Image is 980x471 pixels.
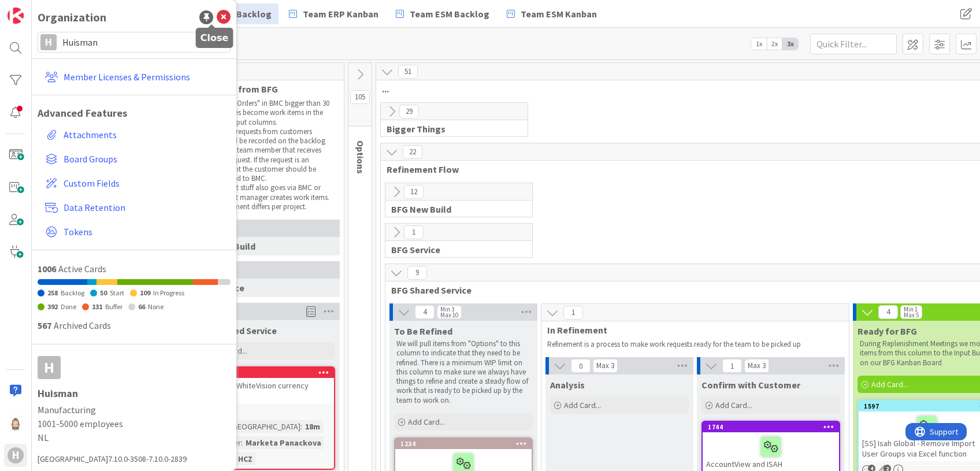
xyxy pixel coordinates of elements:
[904,306,918,312] div: Min 1
[153,288,184,297] span: In Progress
[748,363,766,369] div: Max 3
[440,306,454,312] div: Min 3
[387,123,513,135] span: Bigger Things
[110,288,124,297] span: Start
[767,38,782,50] span: 2x
[701,379,800,391] span: Confirm with Customer
[550,379,585,391] span: Analysis
[300,420,302,433] span: :
[203,369,334,377] div: 1867
[40,124,231,145] a: Attachments
[395,439,532,449] div: 1234
[391,203,518,215] span: BFG New Build
[571,359,591,373] span: 0
[194,83,329,95] span: New Input from BFG
[521,7,597,21] span: Team ESM Kanban
[596,363,614,369] div: Max 3
[47,288,58,297] span: 258
[196,366,335,470] a: 1867[SS] HCZ - WhiteVision currency incidentTime in [GEOGRAPHIC_DATA]:18mRequester:Marketa Panack...
[904,312,919,318] div: Max 5
[241,436,243,449] span: :
[282,3,385,24] a: Team ERP Kanban
[40,221,231,242] a: Tokens
[394,325,452,337] span: To Be Refined
[810,34,897,54] input: Quick Filter...
[24,2,53,16] span: Support
[408,417,445,427] span: Add Card...
[38,356,61,379] div: H
[708,423,839,431] div: 1744
[201,420,300,433] div: Time in [GEOGRAPHIC_DATA]
[350,90,370,104] span: 105
[40,149,231,169] a: Board Groups
[547,324,834,336] span: In Refinement
[205,183,331,212] li: Project stuff also goes via BMC or project manager creates work items. Agreement differs per proj...
[500,3,604,24] a: Team ESM Kanban
[857,325,917,337] span: Ready for BFG
[8,8,24,24] img: Visit kanbanzone.com
[201,32,229,43] h5: Close
[198,378,334,403] div: [SS] HCZ - WhiteVision currency incident
[722,359,742,373] span: 1
[403,145,422,159] span: 22
[404,185,424,199] span: 12
[751,38,767,50] span: 1x
[235,453,255,465] div: HCZ
[64,176,226,190] span: Custom Fields
[38,403,231,417] span: Manufacturing
[302,420,323,433] div: 18m
[64,152,226,166] span: Board Groups
[64,201,226,214] span: Data Retention
[38,263,56,275] span: 1006
[396,339,530,405] p: We will pull items from "Options" to this column to indicate that they need to be refined. There ...
[140,288,150,297] span: 109
[399,105,419,118] span: 29
[205,127,331,184] li: Direct requests from customers should be recorded on the backlog by the team member that receives...
[440,312,458,318] div: Max 10
[407,266,427,280] span: 9
[400,440,532,448] div: 1234
[100,288,107,297] span: 50
[205,99,331,127] li: "Work Orders" in BMC bigger than 30 minutes become work items in the new input columns.
[38,453,231,465] div: [GEOGRAPHIC_DATA] 7.10.0-3508-7.10.0-2839
[410,7,489,21] span: Team ESM Backlog
[38,388,231,399] h1: Huisman
[61,288,84,297] span: Backlog
[243,436,324,449] div: Marketa Panackova
[105,302,122,311] span: Buffer
[38,262,231,276] div: Active Cards
[715,400,752,410] span: Add Card...
[878,305,898,319] span: 4
[92,302,102,311] span: 131
[38,320,51,331] span: 567
[389,3,496,24] a: Team ESM Backlog
[62,34,205,50] span: Huisman
[547,340,836,349] p: Refinement is a process to make work requests ready for the team to be picked up
[38,417,231,431] span: 1001-5000 employees
[198,368,334,378] div: 1867
[38,9,106,26] div: Organization
[47,302,58,311] span: 392
[871,379,908,390] span: Add Card...
[8,415,24,431] img: Rv
[391,244,518,255] span: BFG Service
[303,7,378,21] span: Team ERP Kanban
[782,38,798,50] span: 3x
[564,400,601,410] span: Add Card...
[40,34,57,50] div: H
[61,302,76,311] span: Done
[404,225,424,239] span: 1
[196,325,277,336] span: BFG Shared Service
[40,66,231,87] a: Member Licenses & Permissions
[148,302,164,311] span: None
[38,431,231,444] span: NL
[38,107,231,120] h1: Advanced Features
[563,306,583,320] span: 1
[64,225,226,239] span: Tokens
[40,173,231,194] a: Custom Fields
[8,447,24,463] div: H
[198,368,334,403] div: 1867[SS] HCZ - WhiteVision currency incident
[138,302,145,311] span: 66
[703,422,839,432] div: 1744
[355,140,366,174] span: Options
